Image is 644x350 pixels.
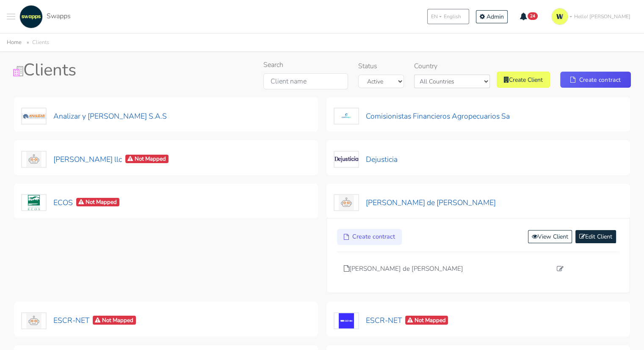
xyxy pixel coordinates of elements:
[560,72,631,88] a: Create contract
[486,13,504,21] span: Admin
[405,316,448,325] span: Not Mapped
[527,12,538,20] span: 24
[333,107,510,125] button: Comisionistas Financieros Agropecuarios Sa
[334,151,359,168] img: Dejusticia
[21,151,47,168] img: Craig Storti llc
[414,61,437,71] label: Country
[334,312,359,329] img: ESCR-NET
[263,60,283,70] label: Search
[23,38,49,47] li: Clients
[125,155,169,164] span: Not Mapped
[21,194,120,211] button: ECOSNot Mapped
[93,316,136,325] span: Not Mapped
[21,312,47,329] img: ESCR-NET
[352,232,395,242] span: Create contract
[334,194,359,211] img: Elkin de Jesus Rodriguez Siatama
[575,230,616,243] a: Edit Client
[13,60,210,80] h1: Clients
[21,150,169,168] button: [PERSON_NAME] llcNot Mapped
[337,229,402,245] a: Create contract
[427,9,469,24] button: ENEnglish
[358,61,377,71] label: Status
[263,73,348,89] input: Client name
[528,230,572,243] a: View Client
[551,8,568,25] img: isotipo-3-3e143c57.png
[514,9,544,24] button: 24
[47,11,71,21] span: Swapps
[21,194,47,211] img: ECOS
[19,5,43,28] img: swapps-linkedin-v2.jpg
[497,72,550,88] a: Create Client
[21,312,136,330] button: ESCR-NETNot Mapped
[344,264,552,274] a: [PERSON_NAME] de [PERSON_NAME]
[7,39,22,46] a: Home
[13,66,23,76] img: Clients Icon
[333,194,496,211] button: [PERSON_NAME] de [PERSON_NAME]
[21,108,47,125] img: Analizar y Lombana S.A.S
[334,108,359,125] img: Comisionistas Financieros Agropecuarios Sa
[333,312,449,330] button: ESCR-NETNot Mapped
[333,150,398,168] button: Dejusticia
[76,198,119,207] span: Not Mapped
[444,13,461,20] span: English
[476,10,508,23] a: Admin
[21,107,167,125] button: Analizar y [PERSON_NAME] S.A.S
[17,5,71,28] a: Swapps
[548,5,637,28] a: Hello! [PERSON_NAME]
[574,13,630,20] span: Hello! [PERSON_NAME]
